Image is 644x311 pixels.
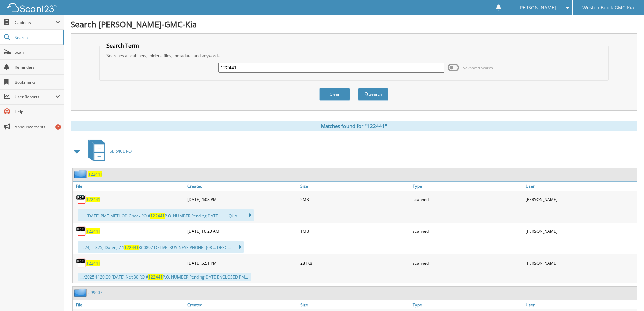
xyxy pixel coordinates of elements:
a: Size [299,182,411,191]
div: 1MB [299,224,411,238]
span: Help [15,109,60,115]
div: 281KB [299,256,411,270]
span: Search [15,35,59,40]
div: scanned [411,224,524,238]
div: [DATE] 10:20 AM [186,224,299,238]
div: [DATE] 5:51 PM [186,256,299,270]
a: Created [186,182,299,191]
a: File [73,182,186,191]
div: Searches all cabinets, folders, files, metadata, and keywords [103,53,605,59]
a: 122441 [86,228,100,234]
a: User [524,182,637,191]
div: [DATE] 4:08 PM [186,193,299,206]
div: 2MB [299,193,411,206]
a: File [73,300,186,309]
a: 122441 [88,171,102,177]
img: folder2.png [74,170,88,178]
span: Weston Buick-GMC-Kia [582,6,634,10]
a: 599607 [88,290,102,295]
span: User Reports [15,94,55,100]
span: Cabinets [15,20,55,25]
img: PDF.png [76,226,86,236]
div: [PERSON_NAME] [524,256,637,270]
h1: Search [PERSON_NAME]-GMC-Kia [71,19,637,30]
span: Reminders [15,64,60,70]
div: ..... [DATE] PMT METHOD Check RO # P.O. NUMBER Pending DATE ... . | QUA... [78,209,254,221]
a: 122441 [86,197,100,202]
span: Scan [15,49,60,55]
a: Type [411,300,524,309]
span: Announcements [15,124,60,130]
span: 122441 [150,213,165,219]
span: [PERSON_NAME] [518,6,556,10]
div: ... 24,— 325) Daten) 7 1 KC0897 DELIVE! BUSINESS PHONE .{08 ... DESC... [78,241,244,253]
span: 122441 [124,245,139,250]
button: Search [358,88,388,101]
a: 122441 [86,260,100,266]
span: Advanced Search [463,65,493,70]
span: 122441 [148,274,163,280]
div: [PERSON_NAME] [524,193,637,206]
span: SERVICE RO [110,148,132,154]
div: .../2025 $120.00 [DATE] Net 30 RO # P.O. NUMBER Pending DATE ENCLOSED PM... [78,273,251,281]
img: scan123-logo-white.svg [7,3,57,12]
button: Clear [319,88,350,101]
iframe: Chat Widget [610,279,644,311]
div: scanned [411,256,524,270]
legend: Search Term [103,42,142,49]
a: User [524,300,637,309]
div: scanned [411,193,524,206]
a: Size [299,300,411,309]
a: Type [411,182,524,191]
a: SERVICE RO [84,138,132,164]
img: folder2.png [74,288,88,297]
img: PDF.png [76,194,86,204]
a: Created [186,300,299,309]
div: 2 [55,124,61,130]
div: [PERSON_NAME] [524,224,637,238]
span: Bookmarks [15,79,60,85]
img: PDF.png [76,258,86,268]
div: Matches found for "122441" [71,121,637,131]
